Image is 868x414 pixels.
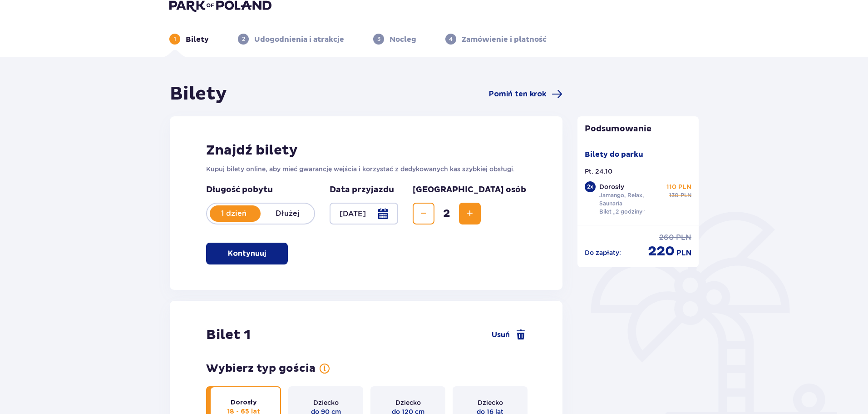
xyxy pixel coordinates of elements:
p: Kupuj bilety online, aby mieć gwarancję wejścia i korzystać z dedykowanych kas szybkiej obsługi. [206,165,526,174]
h1: Bilety [170,83,227,105]
p: Data przyjazdu [330,185,394,195]
p: 2 [242,35,245,43]
p: Nocleg [390,35,416,45]
p: Dziecko [313,398,339,407]
p: Dziecko [395,398,421,407]
p: Bilety [186,35,209,45]
p: Do zapłaty : [585,248,621,257]
p: 1 dzień [207,209,261,219]
p: PLN [676,248,691,258]
a: Pomiń ten krok [489,89,562,100]
p: Zamówienie i płatność [462,35,547,45]
h2: Znajdź bilety [206,142,526,159]
div: 2 x [585,181,596,192]
button: Increase [459,203,481,224]
span: 2 [436,207,457,220]
p: PLN [676,233,691,243]
p: 4 [449,35,453,43]
button: Kontynuuj [206,243,288,264]
p: 220 [648,243,675,260]
p: Bilet „2 godziny” [599,208,645,216]
p: Dorosły [231,398,257,407]
p: Bilet 1 [206,326,251,344]
p: Długość pobytu [206,185,315,195]
a: Usuń [492,329,526,340]
p: PLN [681,191,691,200]
p: Wybierz typ gościa [206,362,316,375]
p: Pt. 24.10 [585,167,612,176]
span: Pomiń ten krok [489,89,546,99]
p: Udogodnienia i atrakcje [254,35,344,45]
p: Dziecko [478,398,503,407]
p: [GEOGRAPHIC_DATA] osób [413,185,526,195]
p: Kontynuuj [228,249,266,259]
p: Bilety do parku [585,150,643,160]
p: 1 [174,35,176,43]
p: Dłużej [261,209,314,219]
p: Dorosły [599,182,624,191]
p: 260 [659,233,674,243]
button: Decrease [413,203,434,224]
p: 3 [377,35,380,43]
span: Usuń [492,330,510,340]
p: 110 PLN [666,182,691,191]
p: Jamango, Relax, Saunaria [599,191,662,208]
p: Podsumowanie [577,124,699,135]
p: 130 [669,191,679,200]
